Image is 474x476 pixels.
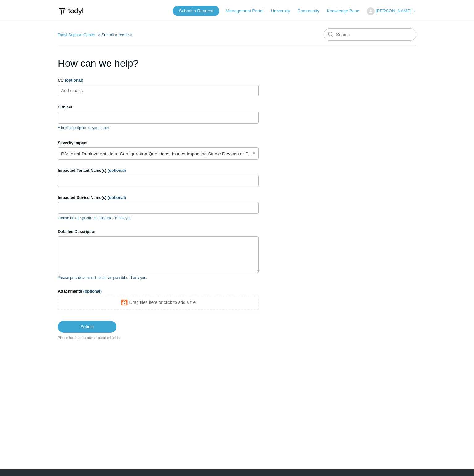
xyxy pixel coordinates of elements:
a: Todyl Support Center [58,32,95,37]
img: Todyl Support Center Help Center home page [58,6,84,17]
input: Submit [58,321,116,333]
a: P3: Initial Deployment Help, Configuration Questions, Issues Impacting Single Devices or Past Out... [58,147,259,160]
p: Please provide as much detail as possible. Thank you. [58,275,259,280]
a: Knowledge Base [327,8,366,14]
label: CC [58,77,259,83]
input: Search [324,28,416,41]
label: Detailed Description [58,229,259,235]
h1: How can we help? [58,56,259,71]
a: University [271,8,296,14]
li: Todyl Support Center [58,32,97,37]
p: Please be as specific as possible. Thank you. [58,215,259,221]
span: (optional) [65,78,83,82]
a: Submit a Request [173,6,219,16]
label: Impacted Device Name(s) [58,195,259,201]
label: Impacted Tenant Name(s) [58,167,259,174]
div: Please be sure to enter all required fields. [58,335,259,340]
span: (optional) [108,168,126,173]
input: Add emails [59,86,96,95]
label: Subject [58,104,259,110]
p: A brief description of your issue. [58,125,259,131]
label: Severity/Impact [58,140,259,146]
span: (optional) [108,195,126,200]
a: Management Portal [226,8,270,14]
li: Submit a request [97,32,132,37]
a: Community [298,8,326,14]
label: Attachments [58,288,259,294]
span: (optional) [83,289,102,293]
span: [PERSON_NAME] [376,8,411,13]
button: [PERSON_NAME] [367,7,416,15]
